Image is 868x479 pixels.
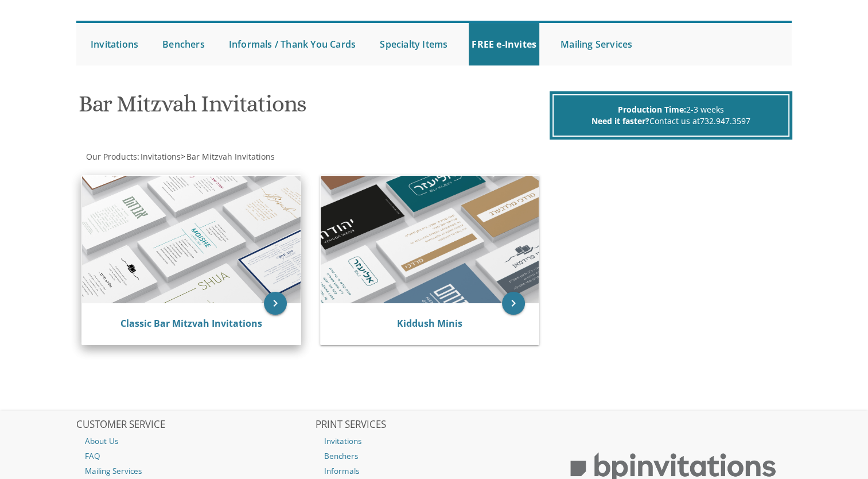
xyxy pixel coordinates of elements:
[185,151,275,162] a: Bar Mitzvah Invitations
[76,419,314,431] h2: CUSTOMER SERVICE
[76,449,314,463] a: FAQ
[618,104,686,115] span: Production Time:
[88,23,141,65] a: Invitations
[397,317,462,330] a: Kiddush Minis
[79,91,547,125] h1: Bar Mitzvah Invitations
[141,151,181,162] span: Invitations
[502,292,525,315] a: keyboard_arrow_right
[316,419,553,431] h2: PRINT SERVICES
[321,176,539,303] img: Kiddush Minis
[469,23,539,65] a: FREE e-Invites
[591,115,649,126] span: Need it faster?
[139,151,181,162] a: Invitations
[552,94,789,137] div: 2-3 weeks Contact us at
[377,23,450,65] a: Specialty Items
[700,115,750,126] a: 732.947.3597
[76,463,314,478] a: Mailing Services
[82,176,301,303] img: Classic Bar Mitzvah Invitations
[226,23,359,65] a: Informals / Thank You Cards
[120,317,262,330] a: Classic Bar Mitzvah Invitations
[76,151,434,163] div: :
[76,434,314,449] a: About Us
[85,151,137,162] a: Our Products
[316,463,553,478] a: Informals
[558,23,635,65] a: Mailing Services
[264,292,287,315] a: keyboard_arrow_right
[316,449,553,463] a: Benchers
[316,434,553,449] a: Invitations
[181,151,275,162] span: >
[186,151,275,162] span: Bar Mitzvah Invitations
[159,23,208,65] a: Benchers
